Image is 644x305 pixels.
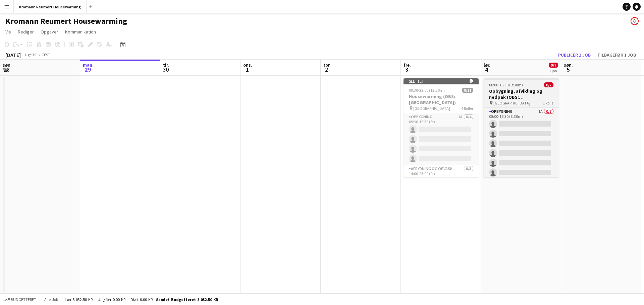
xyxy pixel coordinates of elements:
[489,82,523,87] span: 08:00-16:30 (8t30m)
[404,113,479,165] app-card-role: Opbygning1A0/409:30-15:30 (6t)
[595,51,639,59] button: Tilbagefør 1 job
[404,78,479,177] app-job-card: Slettet 09:30-23:00 (13t30m)0/11Housewarming (OBS: [GEOGRAPHIC_DATA]) [GEOGRAPHIC_DATA]4 RollerOp...
[65,29,96,35] span: Kommunikation
[563,66,573,73] span: 5
[323,62,331,68] span: tor.
[493,100,530,105] span: [GEOGRAPHIC_DATA]
[5,29,11,35] span: Vis
[65,297,218,302] div: Løn 8 032.50 KR + Udgifter 0.00 KR + Diæt 0.00 KR =
[14,0,87,13] button: Kromann Reumert Housewarming
[243,62,252,68] span: ons.
[3,62,12,68] span: søn.
[549,63,558,68] span: 0/7
[5,52,21,58] div: [DATE]
[156,297,218,302] span: Samlet budgetteret 8 032.50 KR
[163,62,169,68] span: tir.
[5,16,127,26] h1: Kromann Reumert Housewarming
[322,66,331,73] span: 2
[38,27,61,36] a: Opgaver
[43,297,59,302] span: Alle job
[162,66,169,73] span: 30
[42,52,50,57] div: CEST
[404,93,479,105] h3: Housewarming (OBS: [GEOGRAPHIC_DATA])
[409,88,445,93] span: 09:30-23:00 (13t30m)
[2,66,12,73] span: 28
[404,165,479,207] app-card-role: Afrydning og opvask0/314:00-23:00 (9t)
[462,88,473,93] span: 0/11
[62,27,99,36] a: Kommunikation
[18,29,34,35] span: Rediger
[484,108,559,189] app-card-role: Opbygning1A0/708:00-16:30 (8t30m)
[22,52,39,57] span: Uge 39
[242,66,252,73] span: 1
[543,100,553,105] span: 1 Rolle
[404,62,411,68] span: fre.
[404,78,479,84] div: Slettet
[82,66,94,73] span: 29
[461,106,473,111] span: 4 Roller
[544,82,553,87] span: 0/7
[3,296,37,303] button: Budgetteret
[483,66,490,73] span: 4
[3,27,14,36] a: Vis
[555,51,593,59] button: Publicer 1 job
[484,78,559,177] app-job-card: 08:00-16:30 (8t30m)0/7Opbygning, afvikling og nedpak (OBS: [GEOGRAPHIC_DATA]) [GEOGRAPHIC_DATA]1 ...
[83,62,94,68] span: man.
[11,297,36,302] span: Budgetteret
[564,62,573,68] span: søn.
[484,88,559,100] h3: Opbygning, afvikling og nedpak (OBS: [GEOGRAPHIC_DATA])
[549,68,558,73] div: 1 job
[484,62,490,68] span: lør.
[631,17,639,25] app-user-avatar: Carla Sørensen
[41,29,58,35] span: Opgaver
[15,27,37,36] a: Rediger
[413,106,450,111] span: [GEOGRAPHIC_DATA]
[402,66,411,73] span: 3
